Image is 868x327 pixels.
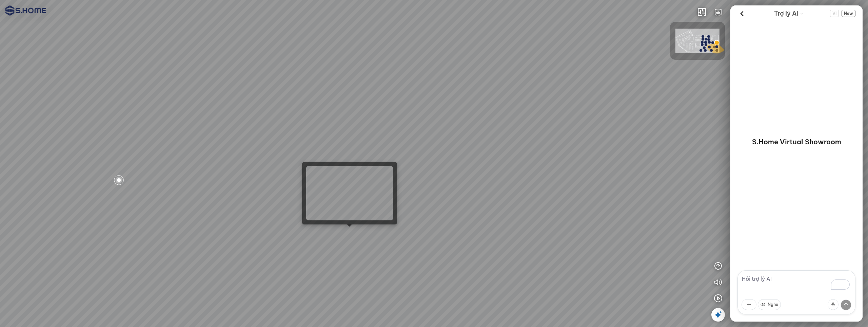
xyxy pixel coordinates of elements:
[675,29,719,53] img: SHome_H____ng_l_94CLDY9XT4CH.png
[774,8,804,19] div: AI Guide options
[842,10,855,17] span: New
[737,270,855,314] textarea: To enrich screen reader interactions, please activate Accessibility in Grammarly extension settings
[5,5,46,16] img: logo
[830,10,839,17] button: Change language
[752,137,841,147] p: S.Home Virtual Showroom
[842,10,855,17] button: New Chat
[758,299,781,310] button: Nghe
[774,9,798,18] span: Trợ lý AI
[830,10,839,17] span: VI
